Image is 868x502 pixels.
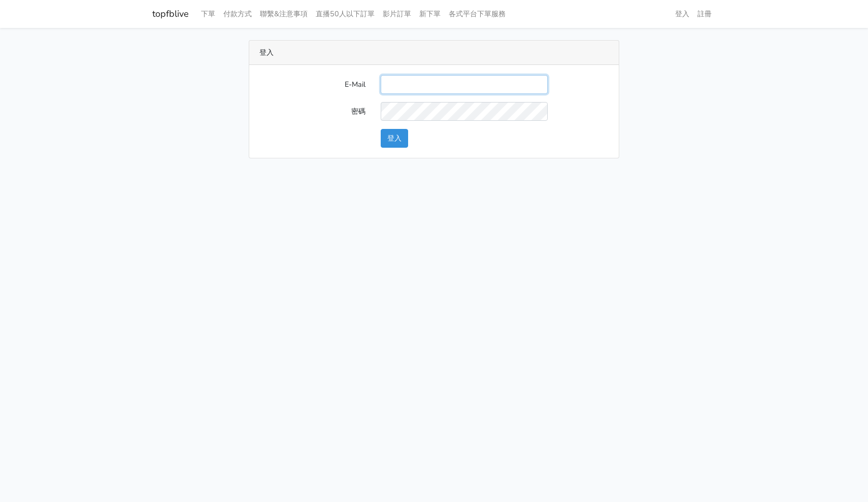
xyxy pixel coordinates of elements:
a: topfblive [152,4,189,24]
a: 直播50人以下訂單 [312,4,379,24]
a: 影片訂單 [379,4,415,24]
a: 新下單 [415,4,445,24]
a: 註冊 [693,4,716,24]
a: 付款方式 [219,4,256,24]
a: 下單 [197,4,219,24]
a: 聯繫&注意事項 [256,4,312,24]
label: 密碼 [252,102,373,121]
a: 登入 [671,4,693,24]
label: E-Mail [252,75,373,94]
div: 登入 [249,41,619,65]
a: 各式平台下單服務 [445,4,510,24]
button: 登入 [381,129,408,148]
